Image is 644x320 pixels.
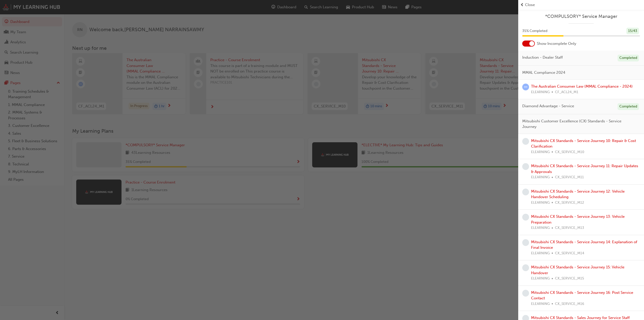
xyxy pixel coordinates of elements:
span: learningRecordVerb_NONE-icon [522,214,529,221]
span: Close [525,2,535,8]
a: Mitsubishi CX Standards - Service Journey 10: Repair & Cost Clarification [531,138,636,149]
a: *COMPULSORY* Service Manager [522,14,640,19]
span: ELEARNING [531,225,550,231]
span: CX_SERVICE_M16 [555,301,584,307]
span: CX_SERVICE_M11 [555,174,584,180]
span: CX_SERVICE_M13 [555,225,584,231]
span: ELEARNING [531,149,550,155]
span: learningRecordVerb_NONE-icon [522,264,529,271]
a: Mitsubishi CX Standards - Service Journey 14: Explanation of Final Invoice [531,240,637,250]
a: Mitsubishi CX Standards - Service Journey 16: Post Service Contact [531,290,633,301]
span: learningRecordVerb_NONE-icon [522,290,529,297]
a: Mitsubishi CX Standards - Service Journey 11: Repair Updates & Approvals [531,164,638,174]
span: ELEARNING [531,276,550,281]
span: ELEARNING [531,301,550,307]
span: learningRecordVerb_NONE-icon [522,138,529,145]
a: Mitsubishi CX Standards - Service Journey 15: Vehicle Handover [531,265,624,275]
span: prev-icon [520,2,524,8]
a: Mitsubishi CX Standards - Service Journey 12: Vehicle Handover Scheduling [531,189,625,199]
span: CX_SERVICE_M10 [555,149,584,155]
span: Diamond Advantage - Service [522,103,574,109]
span: learningRecordVerb_NONE-icon [522,189,529,195]
span: ELEARNING [531,200,550,206]
a: The Australian Consumer Law (MMAL Compliance - 2024) [531,84,633,89]
button: prev-iconClose [520,2,642,8]
span: learningRecordVerb_NONE-icon [522,163,529,170]
span: ELEARNING [531,174,550,180]
span: learningRecordVerb_NONE-icon [522,239,529,246]
span: Show Incomplete Only [537,41,576,47]
a: Mitsubishi CX Standards - Sales Journey for Service Staff [531,315,630,320]
div: 15 / 43 [626,28,639,34]
span: Induction - Dealer Staff [522,55,563,60]
span: CX_SERVICE_M14 [555,251,584,256]
a: Mitsubishi CX Standards - Service Journey 13: Vehicle Preparation [531,214,625,225]
span: MMAL Compliance 2024 [522,70,565,76]
span: ELEARNING [531,89,550,95]
span: ELEARNING [531,251,550,256]
span: 35 % Completed [522,28,547,34]
div: Completed [618,55,639,61]
span: learningRecordVerb_ATTEMPT-icon [522,84,529,90]
span: Mitsubishi Customer Excellence (CX) Standards - Service Journey [522,118,636,130]
div: Completed [618,103,639,110]
span: CX_SERVICE_M12 [555,200,584,206]
span: CX_SERVICE_M15 [555,276,584,281]
span: CF_ACL24_M1 [555,89,578,95]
